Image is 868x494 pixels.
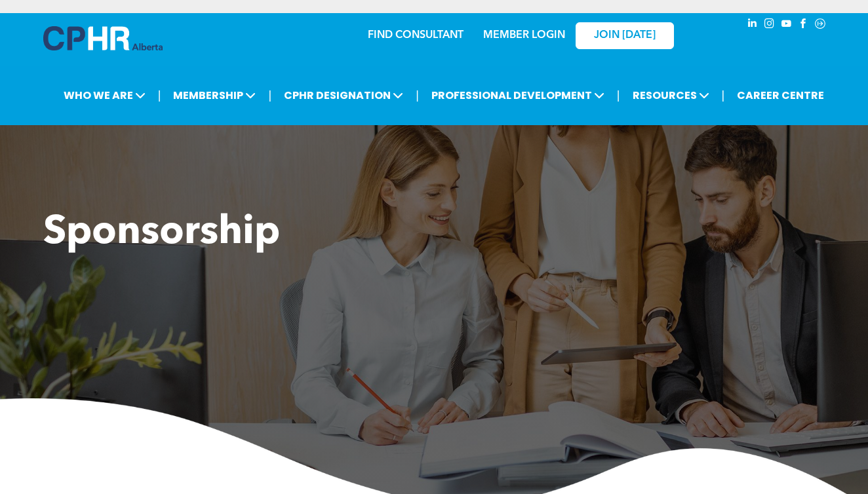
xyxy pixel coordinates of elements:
[416,82,419,109] li: |
[796,16,810,34] a: facebook
[576,22,674,49] a: JOIN [DATE]
[617,82,620,109] li: |
[629,83,713,107] span: RESOURCES
[745,16,759,34] a: linkedin
[483,30,565,41] a: MEMBER LOGIN
[43,214,280,253] span: Sponsorship
[280,83,407,107] span: CPHR DESIGNATION
[427,83,608,107] span: PROFESSIONAL DEVELOPMENT
[169,83,260,107] span: MEMBERSHIP
[158,82,161,109] li: |
[594,29,656,42] span: JOIN [DATE]
[60,83,149,107] span: WHO WE ARE
[722,82,725,109] li: |
[368,30,464,41] a: FIND CONSULTANT
[43,26,163,50] img: A blue and white logo for cp alberta
[733,83,828,107] a: CAREER CENTRE
[268,82,271,109] li: |
[762,16,776,34] a: instagram
[779,16,793,34] a: youtube
[813,16,827,34] a: Social network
